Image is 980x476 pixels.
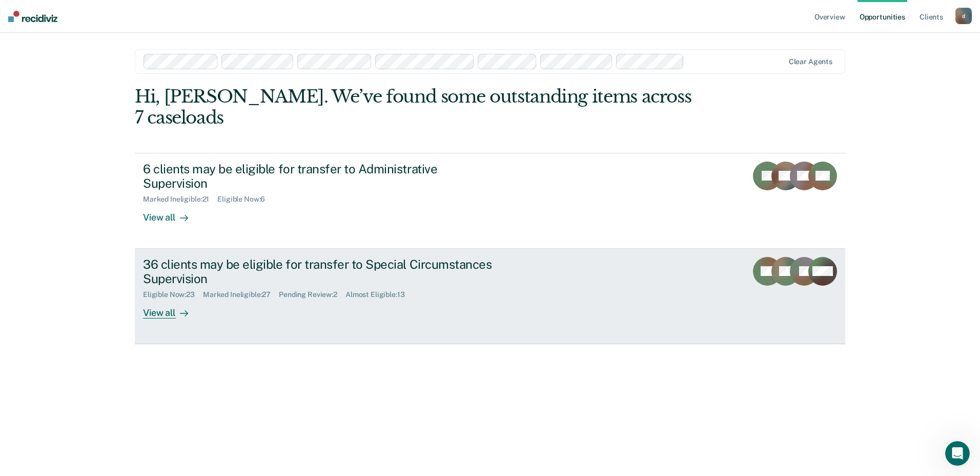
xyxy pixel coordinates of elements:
[203,290,279,299] div: Marked Ineligible : 27
[789,57,832,66] div: Clear agents
[279,290,345,299] div: Pending Review : 2
[143,162,503,191] div: 6 clients may be eligible for transfer to Administrative Supervision
[135,86,703,128] div: Hi, [PERSON_NAME]. We’ve found some outstanding items across 7 caseloads
[217,195,273,204] div: Eligible Now : 6
[945,441,970,466] iframe: Intercom live chat
[143,290,203,299] div: Eligible Now : 23
[143,299,200,319] div: View all
[345,290,413,299] div: Almost Eligible : 13
[143,257,503,287] div: 36 clients may be eligible for transfer to Special Circumstances Supervision
[8,11,57,22] img: Recidiviz
[955,8,972,24] button: d
[143,195,217,204] div: Marked Ineligible : 21
[143,204,200,224] div: View all
[135,153,845,249] a: 6 clients may be eligible for transfer to Administrative SupervisionMarked Ineligible:21Eligible ...
[135,249,845,344] a: 36 clients may be eligible for transfer to Special Circumstances SupervisionEligible Now:23Marked...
